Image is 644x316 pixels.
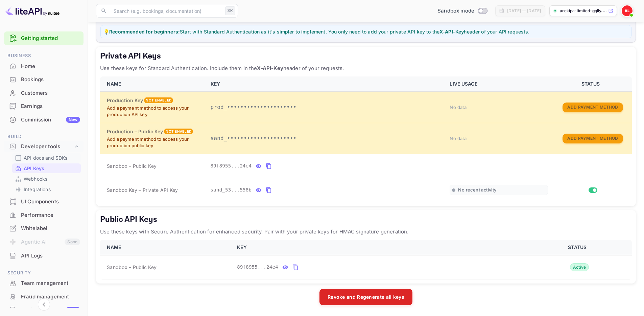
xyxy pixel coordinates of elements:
div: Active [570,263,589,271]
span: Business [4,52,84,60]
div: Not enabled [144,97,173,103]
p: API docs and SDKs [24,154,68,161]
span: Sandbox mode [437,7,474,15]
a: Performance [4,209,84,221]
span: No data [450,136,467,141]
div: Developer tools [4,141,84,153]
img: LiteAPI logo [5,5,59,16]
a: Webhooks [15,175,78,182]
span: No recent activity [458,187,496,193]
table: private api keys table [100,76,632,202]
div: Customers [4,87,84,100]
th: NAME [100,76,207,92]
p: arekipa-limited-gqlly.... [560,8,607,14]
a: Home [4,60,84,72]
h5: Private API Keys [100,51,632,62]
input: Search (e.g. bookings, documentation) [110,4,222,18]
div: New [66,117,80,123]
div: UI Components [21,198,80,206]
div: Team management [21,279,80,287]
span: 89f8955...24e4 [237,264,278,271]
th: KEY [233,240,525,255]
div: Integrations [12,184,81,194]
p: Add a payment method to access your production API key [107,105,202,118]
div: Performance [21,211,80,219]
div: Not enabled [164,129,193,134]
a: Integrations [15,186,78,193]
p: 💡 Start with Standard Authentication as it's simpler to implement. You only need to add your priv... [103,28,628,35]
div: Bookings [4,73,84,86]
button: Add Payment Method [563,134,623,143]
th: STATUS [525,240,632,255]
p: Add a payment method to access your production public key [107,136,202,149]
div: API docs and SDKs [12,153,81,163]
th: STATUS [552,76,632,92]
a: Team management [4,277,84,289]
div: Bookings [21,76,80,84]
div: API Logs [4,249,84,263]
div: Fraud management [4,290,84,303]
a: Getting started [21,35,80,42]
p: Webhooks [24,175,47,182]
a: UI Components [4,195,84,208]
span: Sandbox – Public Key [107,162,157,170]
div: API Keys [12,163,81,173]
table: public api keys table [100,240,632,279]
a: Bookings [4,73,84,86]
div: Earnings [4,100,84,113]
h6: Production – Public Key [107,128,163,135]
div: Team management [4,277,84,290]
span: Security [4,269,84,277]
a: API docs and SDKs [15,154,78,161]
span: Sandbox – Public Key [107,264,157,271]
span: sand_53...558b [211,186,252,194]
div: Audit logs [21,306,80,314]
div: Commission [21,116,80,124]
div: ⌘K [225,6,235,15]
h6: Production Key [107,97,143,104]
div: Webhooks [12,174,81,184]
a: Fraud management [4,290,84,303]
div: UI Components [4,195,84,208]
a: Add Payment Method [563,135,623,141]
div: CommissionNew [4,113,84,127]
div: Developer tools [21,143,73,151]
span: Sandbox Key – Private API Key [107,187,178,193]
p: prod_••••••••••••••••••••• [211,103,442,111]
div: [DATE] — [DATE] [507,8,541,14]
div: Switch to Production mode [435,7,490,15]
a: Audit logsNew [4,303,84,316]
span: Build [4,133,84,140]
div: Whitelabel [4,222,84,235]
div: Fraud management [21,293,80,301]
a: API Logs [4,249,84,262]
a: Customers [4,87,84,99]
button: Revoke and Regenerate all keys [319,289,412,305]
strong: X-API-Key [439,29,464,35]
p: Use these keys with Secure Authentication for enhanced security. Pair with your private keys for ... [100,228,632,236]
div: Getting started [4,31,84,45]
button: Add Payment Method [563,103,623,112]
a: CommissionNew [4,113,84,126]
th: NAME [100,240,233,255]
div: Home [4,60,84,73]
a: API Keys [15,165,78,172]
span: 89f8955...24e4 [211,162,252,170]
strong: Recommended for beginners: [109,29,180,35]
div: Customers [21,89,80,97]
div: Earnings [21,103,80,110]
img: Arekipa limited [622,5,633,16]
div: Home [21,63,80,70]
strong: X-API-Key [257,65,283,71]
h5: Public API Keys [100,214,632,225]
p: Use these keys for Standard Authentication. Include them in the header of your requests. [100,64,632,72]
div: API Logs [21,252,80,260]
div: Whitelabel [21,225,80,232]
p: API Keys [24,165,44,172]
div: Performance [4,209,84,222]
button: Collapse navigation [38,298,50,311]
a: Earnings [4,100,84,112]
th: LIVE USAGE [446,76,552,92]
span: No data [450,105,467,110]
a: Add Payment Method [563,104,623,110]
